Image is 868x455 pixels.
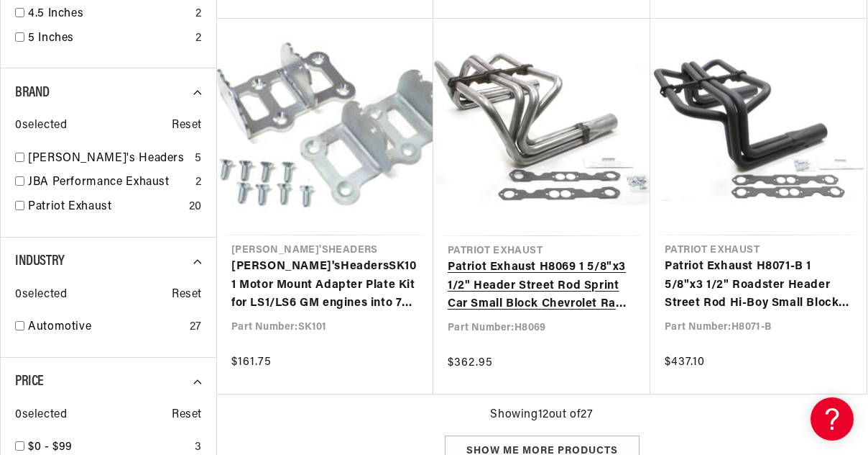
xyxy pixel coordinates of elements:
[28,30,190,48] a: 5 Inches
[15,86,50,100] span: Brand
[195,150,202,168] div: 5
[15,286,67,305] span: 0 selected
[448,258,636,314] a: Patriot Exhaust H8069 1 5/8"x3 1/2" Header Street Rod Sprint Car Small Block Chevrolet Raw Steel
[665,258,852,313] a: Patriot Exhaust H8071-B 1 5/8"x3 1/2" Roadster Header Street Rod Hi-Boy Small Block Chevrolet Hi-...
[189,198,202,217] div: 20
[15,374,44,389] span: Price
[28,318,184,337] a: Automotive
[195,30,202,48] div: 2
[15,406,67,425] span: 0 selected
[195,174,202,192] div: 2
[190,318,202,337] div: 27
[195,5,202,24] div: 2
[15,117,67,135] span: 0 selected
[231,258,419,313] a: [PERSON_NAME]'sHeadersSK101 Motor Mount Adapter Plate Kit for LS1/LS6 GM engines into 73-87 C10Tr...
[28,150,189,168] a: [PERSON_NAME]'s Headers
[490,406,593,425] span: Showing 12 out of 27
[28,174,190,192] a: JBA Performance Exhaust
[28,441,73,453] span: $0 - $99
[172,117,202,135] span: Reset
[28,198,183,217] a: Patriot Exhaust
[15,254,65,269] span: Industry
[172,406,202,425] span: Reset
[28,5,190,24] a: 4.5 Inches
[172,286,202,305] span: Reset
